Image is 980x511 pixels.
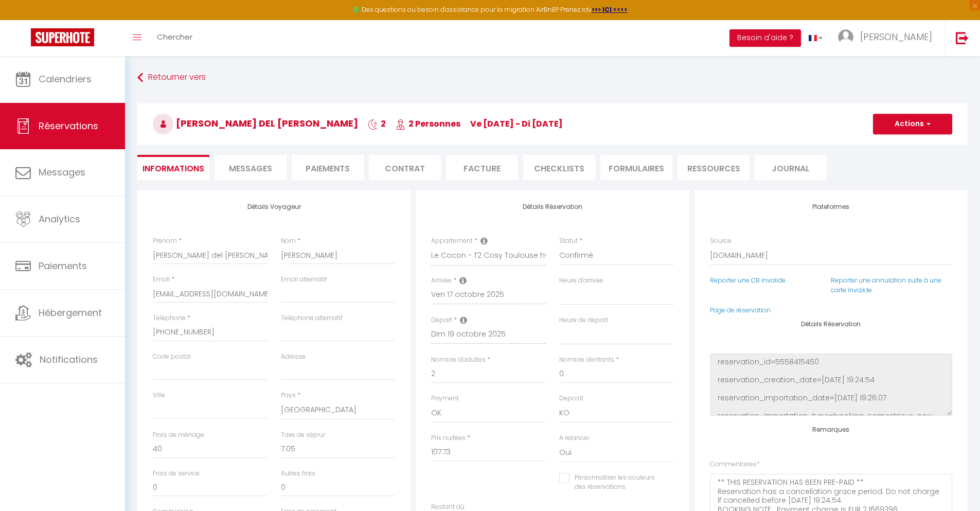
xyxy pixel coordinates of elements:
[31,28,94,46] img: Super Booking
[369,155,441,180] li: Contrat
[710,321,952,328] h4: Détails Réservation
[39,73,92,85] span: Calendriers
[431,394,459,403] label: Payment
[729,29,801,47] button: Besoin d'aide ?
[40,353,98,366] span: Notifications
[39,306,102,319] span: Hébergement
[368,118,386,130] span: 2
[281,236,296,246] label: Nom
[710,236,732,246] label: Source
[153,352,191,362] label: Code postal
[446,155,518,180] li: Facture
[470,118,563,130] span: ve [DATE] - di [DATE]
[755,155,827,180] li: Journal
[873,114,952,134] button: Actions
[39,166,85,179] span: Messages
[39,119,98,132] span: Réservations
[831,276,941,294] a: Reporter une annulation suite à une carte invalide
[149,20,200,56] a: Chercher
[710,306,771,314] a: Page de réservation
[710,460,760,469] label: Commentaires
[710,426,952,433] h4: Remarques
[281,275,327,285] label: Email alternatif
[559,236,578,246] label: Statut
[137,155,209,180] li: Informations
[281,469,315,479] label: Autres frais
[281,352,306,362] label: Adresse
[292,155,364,180] li: Paiements
[137,68,968,87] a: Retourner vers
[838,29,853,45] img: ...
[431,276,452,286] label: Arrivée
[523,155,595,180] li: CHECKLISTS
[153,275,170,285] label: Email
[592,5,628,14] a: >>> ICI <<<<
[678,155,750,180] li: Ressources
[431,236,473,246] label: Appartement
[559,433,590,443] label: A relancer
[281,313,343,323] label: Téléphone alternatif
[710,276,786,285] a: Reporter une CB invalide
[830,20,945,56] a: ... [PERSON_NAME]
[281,391,296,400] label: Pays
[153,236,177,246] label: Prénom
[281,430,325,440] label: Taxe de séjour
[153,117,358,130] span: [PERSON_NAME] del [PERSON_NAME]
[153,430,204,440] label: Frais de ménage
[600,155,672,180] li: FORMULAIRES
[229,163,272,174] span: Messages
[431,355,486,365] label: Nombre d'adultes
[431,203,673,210] h4: Détails Réservation
[431,433,466,443] label: Prix nuitées
[559,394,583,403] label: Deposit
[559,315,608,325] label: Heure de départ
[396,118,460,130] span: 2 Personnes
[559,276,603,286] label: Heure d'arrivée
[559,355,614,365] label: Nombre d'enfants
[153,313,186,323] label: Téléphone
[860,30,932,43] span: [PERSON_NAME]
[431,315,452,325] label: Départ
[153,469,200,479] label: Frais de service
[157,31,192,42] span: Chercher
[710,203,952,210] h4: Plateformes
[153,391,165,400] label: Ville
[39,213,80,225] span: Analytics
[39,259,87,272] span: Paiements
[956,31,969,44] img: logout
[153,203,395,210] h4: Détails Voyageur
